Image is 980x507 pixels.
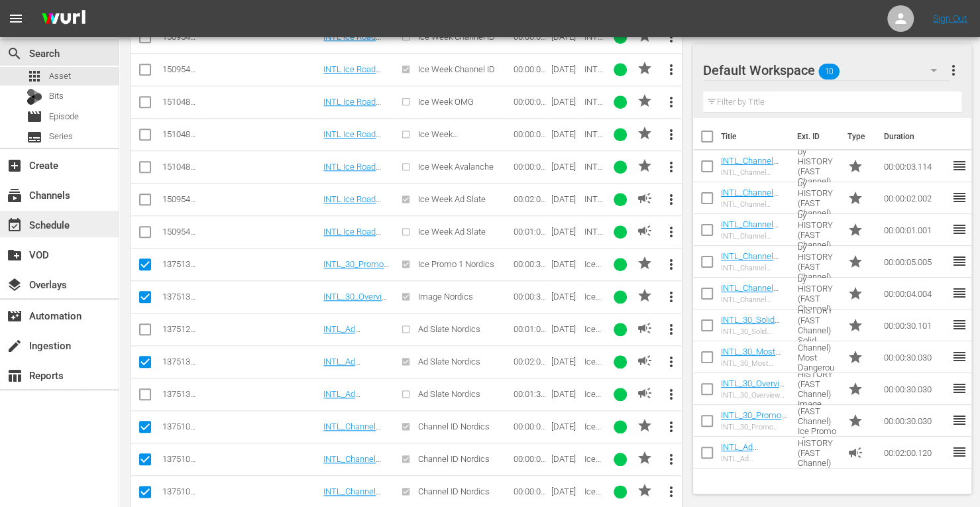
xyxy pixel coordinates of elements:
span: PROMO [636,288,652,304]
span: more_vert [663,62,679,78]
button: more_vert [655,119,687,150]
td: 00:00:01.001 [879,214,952,246]
button: more_vert [655,249,687,280]
div: 00:00:02.002 [513,454,547,464]
span: more_vert [663,94,679,110]
td: 00:00:03.114 [879,150,952,182]
div: INTL_Channel ID_5_Ice Road Truckers [721,264,787,272]
td: 00:02:00.120 [879,437,952,469]
td: 00:00:04.004 [879,278,952,310]
span: PROMO [636,255,652,271]
div: 00:00:05.077 [513,97,547,107]
div: INTL_30_Promo 1_Ice Road Truckers_Promo [721,423,787,431]
button: more_vert [655,346,687,378]
span: Ice Road Truckers by HISTORY (FAST Channel) Image [DEMOGRAPHIC_DATA] [584,292,604,480]
img: ans4CAIJ8jUAAAAAAAAAAAAAAAAAAAAAAAAgQb4GAAAAAAAAAAAAAAAAAAAAAAAAJMjXAAAAAAAAAAAAAAAAAAAAAAAAgAT5G... [32,3,95,34]
td: Ice Road Truckers by HISTORY (FAST Channel) Channel ID Nordics [792,182,842,214]
span: Asset [49,70,71,83]
button: more_vert [655,216,687,248]
a: INTL_Channel ID_1_Ice Road Truckers [721,219,779,249]
span: AD [636,223,652,239]
a: INTL_Channel ID_5_Ice Road Truckers [721,251,779,281]
td: Ice Road Truckers by HISTORY (FAST Channel) Ad Slate Nordics 120 [792,437,842,469]
span: INTL Ice Road Truckers Promo 5 [584,97,604,166]
div: 00:01:30.090 [513,389,547,399]
span: Reports [7,368,23,384]
span: Channels [7,188,23,203]
a: INTL Ice Road Truckers ICE WEEK AVALANCHE Promo 5 [323,162,381,211]
a: INTL_Ad Slate_120_Ice Road Truckers [721,442,775,472]
th: Ext. ID [789,118,839,155]
td: 00:00:30.030 [879,341,952,373]
div: 137513697 [162,259,196,269]
span: Promo [847,222,863,238]
span: 10 [818,58,840,85]
span: Ice Road Truckers by HISTORY (FAST Channel) Ice Promo 1 [DEMOGRAPHIC_DATA] [584,259,604,458]
a: INTL Ice Road Truckers ICE WEEK OMG Promo 5 [323,97,381,137]
div: 00:00:05.005 [513,64,547,74]
span: more_vert [663,127,679,142]
span: Ice Week OMG [418,97,474,107]
button: more_vert [655,184,687,215]
a: INTL_Channel ID_2_Ice Road Truckers [323,454,381,484]
div: 00:00:05.077 [513,129,547,139]
div: 137510746 [162,454,196,464]
a: Sign Out [933,13,967,24]
div: 00:00:30.030 [513,259,547,269]
span: Search [7,46,23,62]
a: INTL_30_Solid Metal_Ice Road Truckers_Promo [721,315,783,345]
span: AD [636,190,652,206]
span: Create [7,158,23,174]
span: Series [49,130,73,143]
span: Promo [847,317,863,333]
span: AD [636,320,652,336]
span: reorder [952,444,967,460]
div: 151048363 [162,162,196,172]
td: Ice Road Truckers by HISTORY (FAST Channel) Image [DEMOGRAPHIC_DATA] [792,373,842,405]
td: 00:00:30.101 [879,310,952,341]
span: Ice Promo 1 Nordics [418,259,494,269]
span: Channel ID Nordics [418,422,490,431]
span: menu [8,11,24,27]
th: Type [840,118,876,155]
td: 00:00:05.005 [879,246,952,278]
div: [DATE] [551,194,580,204]
span: INTL Ice Road Truckers Ad Slate 120 [584,194,604,274]
span: Overlays [7,277,23,293]
div: INTL_Channel ID_4_Ice Road Truckers [721,296,787,304]
div: INTL_Channel ID_3_Ice Road Truckers [721,168,787,177]
span: reorder [952,380,967,396]
td: 00:00:02.002 [879,182,952,214]
span: Promo [847,381,863,397]
span: INTL Ice Road Truckers Channel ID 5 [584,64,604,144]
span: VOD [7,247,23,263]
span: reorder [952,158,967,174]
span: INTL Ice Road Truckers Promo 5 [584,162,604,231]
button: more_vert [655,151,687,183]
span: reorder [952,221,967,237]
a: INTL_30_Overview_Ice Road Truckers_Promo [721,378,785,408]
a: INTL_Ad Slate_60_Ice Road Truckers [323,324,378,354]
div: INTL_Ad Slate_120_Ice Road Truckers [721,455,787,463]
td: Ice Road Truckers by HISTORY (FAST Channel) Ice Promo 1 [DEMOGRAPHIC_DATA] [792,405,842,437]
div: Default Workspace [703,52,950,89]
span: Ingestion [7,338,23,354]
span: Schedule [7,217,23,233]
span: Ad Slate Nordics [418,389,480,399]
span: Asset [27,68,42,84]
span: AD [636,353,652,368]
div: Bits [27,89,42,105]
div: 00:00:01.001 [513,486,547,496]
span: more_vert [663,256,679,272]
button: more_vert [655,281,687,313]
span: Ice Road Truckers by HISTORY (FAST Channel) Ad Slate Nordics 60 [584,324,604,483]
span: reorder [952,317,967,333]
td: Ice Road Truckers by HISTORY (FAST Channel) Channel ID Nordics [792,150,842,182]
span: more_vert [663,386,679,402]
span: Ice Week Ad Slate [418,227,486,237]
div: [DATE] [551,259,580,269]
span: more_vert [663,224,679,240]
div: [DATE] [551,486,580,496]
a: INTL_Channel ID_4_Ice Road Truckers [721,283,779,313]
span: Channel ID Nordics [418,454,490,464]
